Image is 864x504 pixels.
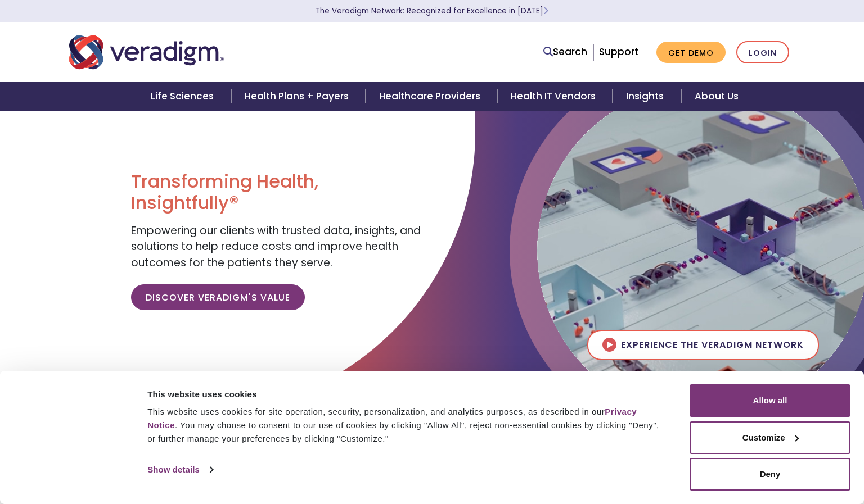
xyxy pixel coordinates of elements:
[316,6,548,16] a: The Veradigm Network: Recognized for Excellence in [DATE]Learn More
[656,42,726,63] a: Get Demo
[690,384,850,417] button: Allow all
[131,284,305,310] a: Discover Veradigm's Value
[497,82,613,111] a: Health IT Vendors
[366,82,497,111] a: Healthcare Providers
[147,405,664,446] div: This website uses cookies for site operation, security, personalization, and analytics purposes, ...
[231,82,366,111] a: Health Plans + Payers
[690,421,850,454] button: Customize
[147,461,213,478] a: Show details
[690,458,850,491] button: Deny
[736,41,789,64] a: Login
[681,82,752,111] a: About Us
[147,388,664,401] div: This website uses cookies
[543,6,548,16] span: Learn More
[599,45,638,58] a: Support
[131,171,424,214] h1: Transforming Health, Insightfully®
[131,223,421,270] span: Empowering our clients with trusted data, insights, and solutions to help reduce costs and improv...
[69,34,224,71] img: Veradigm logo
[543,44,587,60] a: Search
[137,82,231,111] a: Life Sciences
[613,82,681,111] a: Insights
